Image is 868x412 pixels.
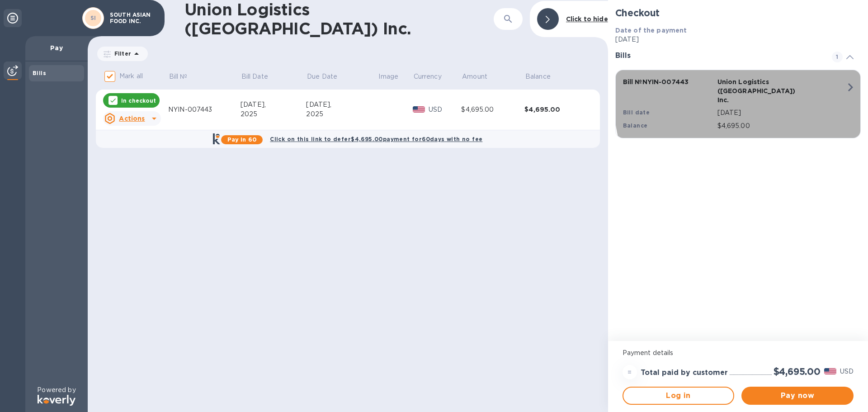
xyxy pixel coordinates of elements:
div: 2025 [241,109,306,119]
p: SOUTH ASIAN FOOD INC. [110,12,155,24]
p: Amount [462,72,487,81]
p: Payment details [623,348,854,358]
b: Date of the payment [615,27,687,34]
span: Amount [462,72,499,81]
h2: $4,695.00 [774,366,821,377]
u: Actions [119,115,145,122]
p: Balance [525,72,551,81]
p: [DATE] [615,35,861,44]
span: Bill № [169,72,199,81]
b: Click on this link to defer $4,695.00 payment for 60 days with no fee [270,136,482,142]
div: [DATE], [241,100,306,109]
p: Pay [33,43,80,52]
h3: Bills [615,52,821,60]
div: $4,695.00 [524,105,588,114]
p: Powered by [37,385,75,395]
p: $4,695.00 [717,121,846,131]
button: Log in [623,387,735,405]
div: $4,695.00 [461,105,524,114]
p: USD [429,105,462,114]
p: Bill Date [241,72,268,81]
p: Bill № NYIN-007443 [623,77,714,86]
span: Pay now [749,390,846,401]
h3: Total paid by customer [641,369,728,377]
img: Logo [38,395,75,406]
button: Pay now [741,387,854,405]
span: Bill Date [241,72,280,81]
span: Log in [631,390,726,401]
div: 2025 [306,109,377,119]
img: USD [824,368,836,374]
span: Balance [525,72,562,81]
b: Bills [33,70,46,76]
p: Currency [414,72,442,81]
b: Balance [623,122,648,129]
p: Image [378,72,398,81]
b: Click to hide [566,15,608,23]
p: [DATE] [717,108,846,118]
p: Due Date [307,72,337,81]
p: Union Logistics ([GEOGRAPHIC_DATA]) Inc. [717,77,808,104]
p: Bill № [169,72,188,81]
b: Bill date [623,109,650,116]
p: Filter [111,50,131,57]
p: In checkout [121,97,156,104]
span: Due Date [307,72,349,81]
b: SI [90,14,96,21]
button: Bill №NYIN-007443Union Logistics ([GEOGRAPHIC_DATA]) Inc.Bill date[DATE]Balance$4,695.00 [615,70,861,138]
p: Mark all [119,71,143,81]
img: USD [413,106,425,113]
div: NYIN-007443 [168,105,241,114]
p: USD [840,367,854,376]
div: [DATE], [306,100,377,109]
div: = [623,365,637,379]
span: 1 [832,52,843,62]
h2: Checkout [615,7,861,19]
b: Pay in 60 [227,136,257,143]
